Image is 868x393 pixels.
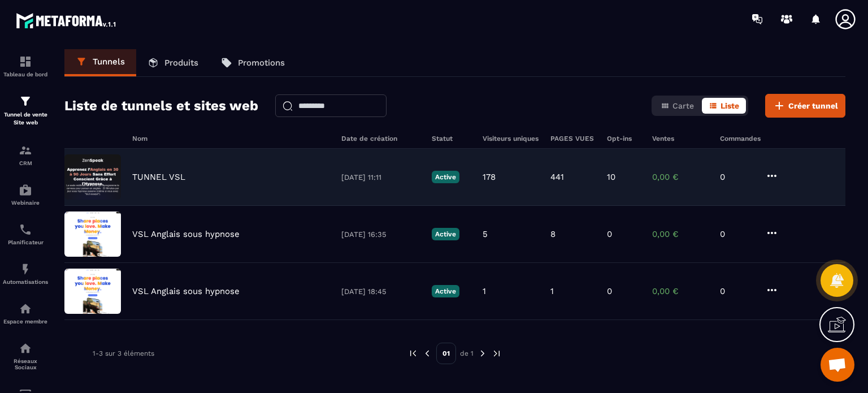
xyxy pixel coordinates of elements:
img: social-network [19,342,32,355]
p: 01 [436,343,456,364]
div: Ouvrir le chat [821,348,854,382]
p: Tunnels [93,57,125,67]
h6: Statut [432,135,471,142]
p: 0 [720,172,754,182]
a: formationformationTableau de bord [3,46,48,86]
p: 178 [483,172,496,182]
p: Réseaux Sociaux [3,358,48,370]
a: social-networksocial-networkRéseaux Sociaux [3,333,48,379]
img: automations [19,262,32,276]
p: 0 [720,286,754,296]
a: automationsautomationsEspace membre [3,293,48,333]
p: 0 [720,229,754,239]
img: image [64,269,121,314]
p: de 1 [460,349,474,358]
a: schedulerschedulerPlanificateur [3,214,48,254]
button: Carte [654,98,701,114]
p: Active [432,285,459,297]
p: Tunnel de vente Site web [3,111,48,127]
span: Carte [672,101,694,110]
a: automationsautomationsAutomatisations [3,254,48,293]
h2: Liste de tunnels et sites web [64,94,258,117]
p: VSL Anglais sous hypnose [132,229,240,239]
img: prev [408,348,418,359]
img: prev [422,348,432,359]
p: Planificateur [3,239,48,245]
img: image [64,154,121,200]
p: VSL Anglais sous hypnose [132,286,240,296]
p: 0 [607,286,612,296]
img: automations [19,302,32,316]
p: CRM [3,160,48,166]
p: 0,00 € [652,229,709,239]
img: image [64,211,121,257]
img: formation [19,94,32,108]
p: [DATE] 11:11 [341,173,420,182]
img: automations [19,183,32,197]
span: Créer tunnel [788,100,838,111]
p: 1 [550,286,554,296]
span: Liste [721,101,739,110]
a: Tunnels [64,49,136,76]
p: Active [432,228,459,240]
button: Liste [702,98,746,114]
a: formationformationCRM [3,135,48,175]
img: next [478,348,488,359]
p: 1-3 sur 3 éléments [93,349,154,357]
p: 10 [607,172,615,182]
img: logo [16,10,118,31]
h6: Opt-ins [607,135,641,142]
h6: Ventes [652,135,709,142]
img: formation [19,144,32,157]
p: 0 [607,229,612,239]
a: Promotions [210,49,296,76]
p: [DATE] 16:35 [341,230,420,239]
h6: Commandes [720,135,761,142]
p: 1 [483,286,486,296]
h6: Nom [132,135,330,142]
p: Active [432,171,459,183]
p: Produits [164,58,198,68]
p: 0,00 € [652,172,709,182]
p: Tableau de bord [3,71,48,77]
a: formationformationTunnel de vente Site web [3,86,48,135]
p: 8 [550,229,555,239]
p: Promotions [238,58,285,68]
p: Webinaire [3,200,48,206]
p: [DATE] 18:45 [341,287,420,296]
p: 5 [483,229,488,239]
img: formation [19,55,32,68]
img: scheduler [19,223,32,236]
p: Automatisations [3,279,48,285]
p: 441 [550,172,564,182]
p: TUNNEL VSL [132,172,185,182]
p: Espace membre [3,318,48,325]
a: automationsautomationsWebinaire [3,175,48,214]
p: 0,00 € [652,286,709,296]
h6: Visiteurs uniques [483,135,539,142]
button: Créer tunnel [765,94,845,118]
h6: PAGES VUES [550,135,596,142]
h6: Date de création [341,135,420,142]
img: next [492,348,502,359]
a: Produits [136,49,210,76]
